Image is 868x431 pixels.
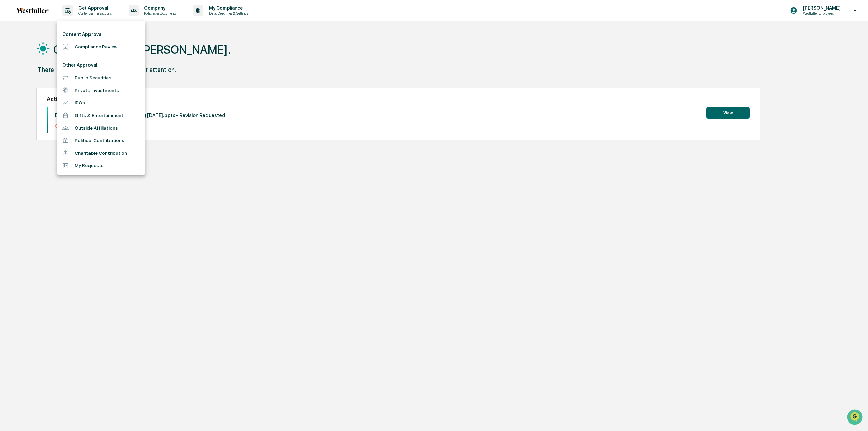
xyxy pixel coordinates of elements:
[14,85,44,92] span: Preclearance
[57,159,145,172] li: My Requests
[115,54,123,62] button: Start new chat
[57,122,145,134] li: Outside Affiliations
[18,31,112,38] input: Clear
[57,84,145,97] li: Private Investments
[57,41,145,53] li: Compliance Review
[57,59,145,72] li: Other Approval
[46,82,87,95] a: 🗄️Attestations
[7,52,19,64] img: 1746055101610-c473b297-6a78-478c-a979-82029cc54cd1
[7,14,123,25] p: How can we help?
[67,115,82,120] span: Pylon
[57,28,145,41] li: Content Approval
[48,114,82,120] a: Powered byPylon
[23,52,111,58] div: Start new chat
[846,409,865,427] iframe: Open customer support
[4,95,45,107] a: 🔎Data Lookup
[14,98,43,105] span: Data Lookup
[56,85,84,92] span: Attestations
[57,109,145,122] li: Gifts & Entertainment
[57,147,145,159] li: Charitable Contribution
[23,58,86,64] div: We're available if you need us!
[57,134,145,147] li: Political Contributions
[7,99,12,104] div: 🔎
[4,82,46,95] a: 🖐️Preclearance
[49,86,55,91] div: 🗄️
[57,72,145,84] li: Public Securities
[7,86,12,91] div: 🖐️
[57,97,145,109] li: IPOs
